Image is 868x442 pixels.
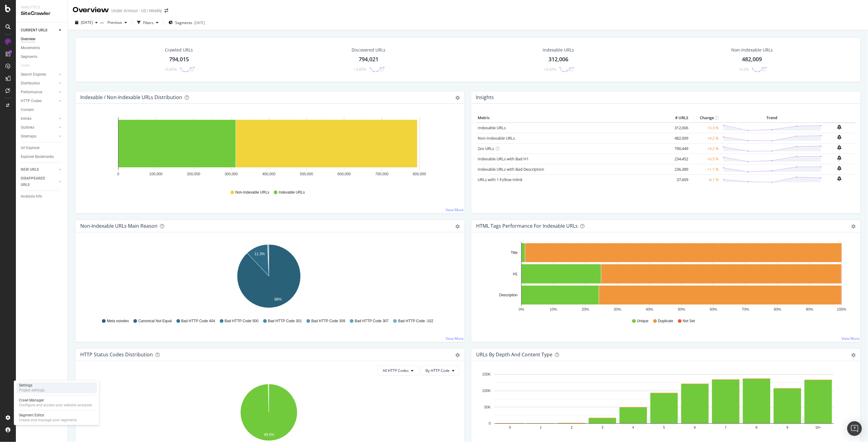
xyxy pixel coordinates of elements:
div: 482,009 [742,55,762,63]
div: gear [455,353,460,357]
div: Inlinks [21,116,31,122]
td: +3.3 % [690,123,720,133]
th: # URLS [665,113,690,123]
a: Inlinks [21,116,57,122]
div: 794,015 [169,55,189,63]
div: Filters [143,20,154,25]
div: Distribution [21,80,40,87]
div: arrow-right-arrow-left [165,9,168,13]
div: Visits [21,62,30,69]
td: +4.2 % [690,133,720,143]
div: bell-plus [837,135,842,140]
span: By HTTP Code [425,368,450,373]
text: 700,000 [375,172,389,176]
span: Non-Indexable URLs [235,190,269,195]
button: All HTTP Codes [378,366,419,376]
span: Duplicate [658,319,673,324]
text: 800,000 [413,172,426,176]
text: 500,000 [300,172,313,176]
button: Previous [105,18,129,27]
div: HTTP Status Codes Distribution [80,351,153,358]
text: 4 [632,426,634,429]
div: Analysis Info [21,193,42,200]
span: Bad HTTP Code 404 [181,319,215,324]
text: 50K [484,405,491,409]
text: 80% [774,307,781,312]
div: bell-plus [837,125,842,130]
div: Configure and access your website analyses [19,403,92,408]
div: gear [455,224,460,229]
span: Segments [175,20,192,25]
a: Indexable URLs [478,125,506,130]
div: Project settings [19,388,45,393]
td: 790,449 [665,143,690,154]
td: +0.5 % [690,154,720,164]
div: Segments [21,54,37,60]
div: bell-plus [837,145,842,150]
div: Discovered URLs [352,47,386,53]
div: URLs by Depth and Content Type [476,351,552,358]
div: CURRENT URLS [21,27,47,34]
div: [DATE] [194,20,205,25]
td: 37,609 [665,174,690,185]
text: 20% [582,307,589,312]
div: Open Intercom Messenger [847,421,862,436]
div: Content [21,107,34,113]
text: 10% [550,307,557,312]
text: Title [511,251,518,255]
div: gear [455,96,460,100]
div: Crawled URLs [165,47,193,53]
div: bell-plus [837,155,842,160]
h4: Insights [476,93,494,102]
text: Description [499,293,518,297]
span: Not Set [683,319,695,324]
text: H1 [513,272,518,276]
span: Bad HTTP Code 500 [225,319,259,324]
svg: A chart. [80,113,457,184]
text: 300,000 [225,172,238,176]
text: 600,000 [338,172,351,176]
div: Outlinks [21,124,34,131]
text: 30% [614,307,621,312]
div: Performance [21,89,42,95]
a: URLs with 1 Follow Inlink [478,177,523,182]
text: 2 [571,426,573,429]
a: Performance [21,89,57,95]
td: +1.1 % [690,164,720,174]
a: View More [446,207,464,212]
div: Settings [19,383,45,388]
a: Segment EditorCreate and manage your segments [16,412,97,423]
div: Explorer Bookmarks [21,154,54,160]
div: bell-plus [837,176,842,181]
div: 312,006 [548,55,568,63]
a: Segments [21,54,63,60]
text: 70% [742,307,749,312]
th: Trend [720,113,823,123]
div: DISAPPEARED URLS [21,175,52,188]
td: -4.1 % [690,174,720,185]
div: gear [851,224,855,229]
span: Unique [637,319,649,324]
text: 5 [663,426,665,429]
div: +4.2% [738,67,749,72]
div: Segment Editor [19,413,77,418]
svg: A chart. [476,371,853,441]
text: 200,000 [187,172,201,176]
span: Bad HTTP Code -102 [398,319,433,324]
div: +3.85% [354,67,367,72]
text: 150K [482,372,491,377]
span: Bad HTTP Code 309 [311,319,345,324]
div: A chart. [476,242,853,313]
text: 99.6% [264,433,274,437]
a: SettingsProject settings [16,382,97,393]
div: Indexable / Non-Indexable URLs Distribution [80,94,182,100]
span: Bad HTTP Code 307 [355,319,389,324]
text: 8 [756,426,758,429]
text: 100% [837,307,846,312]
svg: A chart. [80,242,457,313]
text: 10+ [816,426,821,429]
div: Analytics [21,5,63,10]
div: +3.32% [544,67,556,72]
